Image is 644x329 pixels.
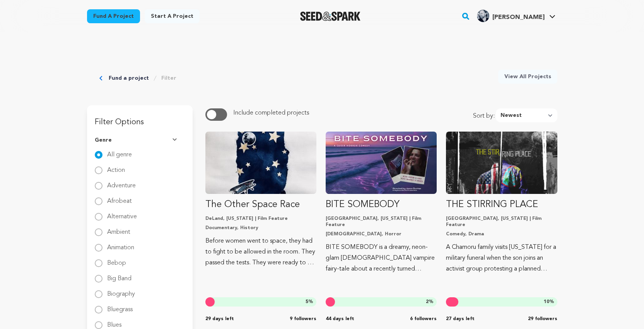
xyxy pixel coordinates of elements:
span: 10 [544,300,549,304]
a: Fund The Other Space Race [205,132,316,268]
span: Genre [95,136,112,144]
span: Sort by: [473,111,496,122]
img: 91d068b09b21bed6.jpg [477,10,489,22]
label: Action [107,161,125,173]
span: 27 days left [446,316,475,322]
span: Include completed projects [233,110,309,116]
div: Breadcrumb [99,70,176,87]
span: Mark A.'s Profile [475,8,557,24]
p: [GEOGRAPHIC_DATA], [US_STATE] | Film Feature [326,216,437,228]
span: 2 [426,300,429,304]
span: % [544,299,554,305]
a: Seed&Spark Homepage [300,12,361,21]
span: [PERSON_NAME] [492,14,545,21]
span: 29 days left [205,316,234,322]
p: The Other Space Race [205,199,316,211]
a: View All Projects [498,70,557,84]
p: BITE SOMEBODY is a dreamy, neon-glam [DEMOGRAPHIC_DATA] vampire fairy-tale about a recently turne... [326,242,437,274]
span: 9 followers [290,316,316,322]
p: Documentary, History [205,225,316,231]
label: Afrobeat [107,192,132,204]
label: Blues [107,316,121,328]
label: Big Band [107,269,132,282]
p: THE STIRRING PLACE [446,199,557,211]
span: 5 [306,300,308,304]
p: Before women went to space, they had to fight to be allowed in the room. They passed the tests. T... [205,236,316,268]
img: Seed&Spark Logo Dark Mode [300,12,361,21]
label: Bluegrass [107,300,133,313]
p: A Chamoru family visits [US_STATE] for a military funeral when the son joins an activist group pr... [446,242,557,274]
img: Seed&Spark Arrow Down Icon [173,138,179,142]
h3: Filter Options [87,105,193,130]
label: Adventure [107,176,136,189]
p: [DEMOGRAPHIC_DATA], Horror [326,231,437,237]
p: Comedy, Drama [446,231,557,237]
a: Mark A.'s Profile [475,8,557,22]
label: Bebop [107,254,126,266]
div: Mark A.'s Profile [477,10,545,22]
a: Fund THE STIRRING PLACE [446,132,557,274]
label: Animation [107,238,134,251]
label: Biography [107,285,135,297]
a: Fund BITE SOMEBODY [326,132,437,274]
label: Alternative [107,207,137,220]
p: [GEOGRAPHIC_DATA], [US_STATE] | Film Feature [446,216,557,228]
p: BITE SOMEBODY [326,199,437,211]
a: Fund a project [87,9,140,23]
span: 29 followers [528,316,557,322]
p: DeLand, [US_STATE] | Film Feature [205,216,316,222]
label: All genre [107,146,132,158]
span: 6 followers [410,316,437,322]
a: Fund a project [109,74,149,82]
a: Start a project [145,9,200,23]
button: Genre [95,130,185,150]
label: Ambient [107,223,130,235]
span: 44 days left [326,316,354,322]
span: % [426,299,434,305]
a: Filter [161,74,176,82]
span: % [306,299,313,305]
